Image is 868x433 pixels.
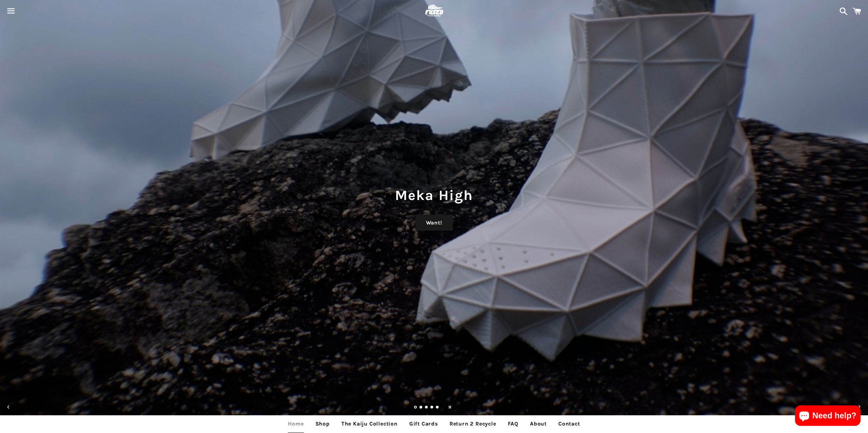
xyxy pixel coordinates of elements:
[425,406,428,409] a: Load slide 3
[404,415,443,432] a: Gift Cards
[430,406,434,409] a: Load slide 4
[793,405,863,428] inbox-online-store-chat: Shopify online store chat
[7,185,861,205] h1: Meka High
[310,415,335,432] a: Shop
[336,415,403,432] a: The Kaiju Collection
[852,400,867,415] button: Next slide
[1,400,16,415] button: Previous slide
[414,406,417,409] a: Slide 1, current
[444,415,501,432] a: Return 2 Recycle
[553,415,585,432] a: Contact
[415,215,453,231] a: Want!
[420,406,423,409] a: Load slide 2
[503,415,524,432] a: FAQ
[436,406,439,409] a: Load slide 5
[525,415,552,432] a: About
[283,415,309,432] a: Home
[442,400,457,415] button: Pause slideshow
